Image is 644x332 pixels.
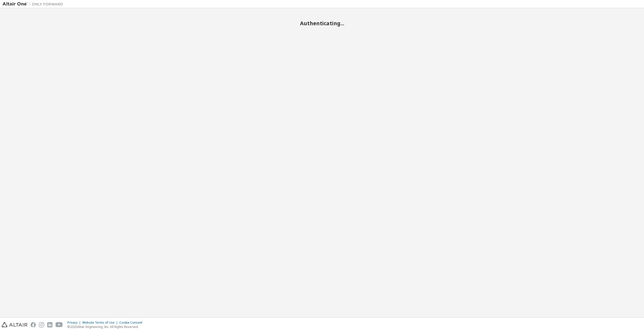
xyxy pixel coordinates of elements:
img: altair_logo.svg [2,322,28,327]
div: Cookie Consent [119,321,145,325]
img: instagram.svg [39,322,44,327]
img: facebook.svg [31,322,36,327]
div: Privacy [67,321,82,325]
img: linkedin.svg [47,322,52,327]
h2: Authenticating... [3,20,641,27]
p: © 2025 Altair Engineering, Inc. All Rights Reserved. [67,325,145,329]
img: youtube.svg [56,322,63,327]
div: Website Terms of Use [82,321,119,325]
img: Altair One [3,2,66,7]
